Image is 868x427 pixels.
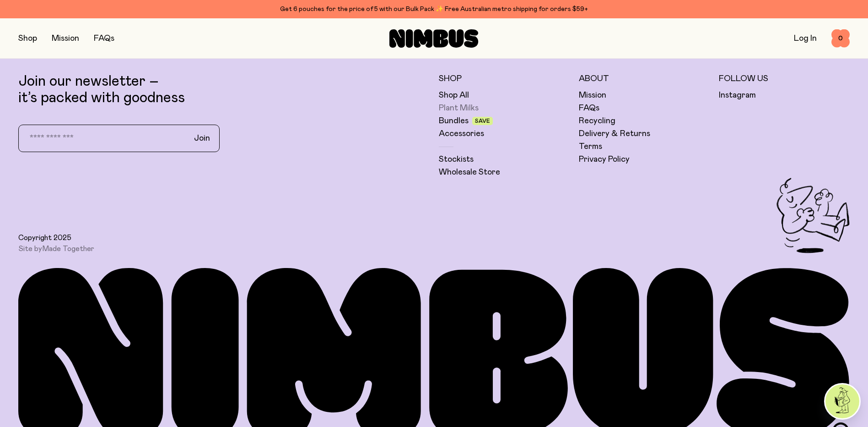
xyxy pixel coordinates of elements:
h5: About [579,73,710,84]
span: Copyright 2025 [18,233,71,242]
p: Join our newsletter – it’s packed with goodness [18,73,430,106]
a: Instagram [719,90,756,101]
a: Plant Milks [439,103,479,114]
a: Bundles [439,115,469,126]
h5: Shop [439,73,570,84]
a: Accessories [439,128,484,139]
span: Site by [18,244,94,253]
div: Get 6 pouches for the price of 5 with our Bulk Pack ✨ Free Australian metro shipping for orders $59+ [18,4,850,15]
a: Mission [52,34,79,43]
span: Save [475,118,490,124]
a: Made Together [42,245,94,252]
span: Join [194,133,210,144]
a: Wholesale Store [439,167,500,178]
a: Delivery & Returns [579,128,650,139]
a: Mission [579,90,606,101]
a: Recycling [579,115,615,126]
button: Join [187,129,217,148]
button: 0 [831,29,850,48]
a: Shop All [439,90,469,101]
a: Stockists [439,154,474,165]
a: Terms [579,141,602,152]
a: FAQs [579,103,599,114]
a: Privacy Policy [579,154,630,165]
a: FAQs [94,34,114,43]
img: agent [825,384,859,418]
h5: Follow Us [719,73,850,84]
a: Log In [794,34,817,43]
